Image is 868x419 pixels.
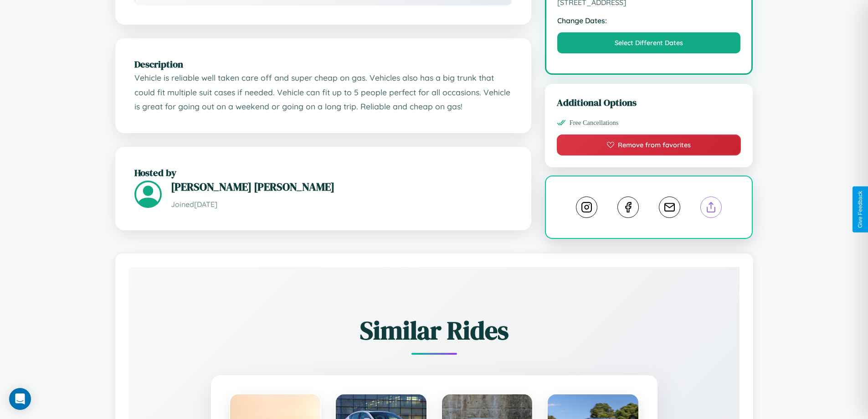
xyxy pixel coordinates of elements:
[857,191,863,228] div: Give Feedback
[570,119,619,127] span: Free Cancellations
[9,388,31,410] div: Open Intercom Messenger
[134,57,512,71] h2: Description
[134,166,512,179] h2: Hosted by
[557,32,741,53] button: Select Different Dates
[171,198,512,211] p: Joined [DATE]
[134,71,512,114] p: Vehicle is reliable well taken care off and super cheap on gas. Vehicles also has a big trunk tha...
[161,313,708,348] h2: Similar Rides
[557,96,741,109] h3: Additional Options
[171,179,512,194] h3: [PERSON_NAME] [PERSON_NAME]
[557,134,741,155] button: Remove from favorites
[557,16,741,25] strong: Change Dates:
